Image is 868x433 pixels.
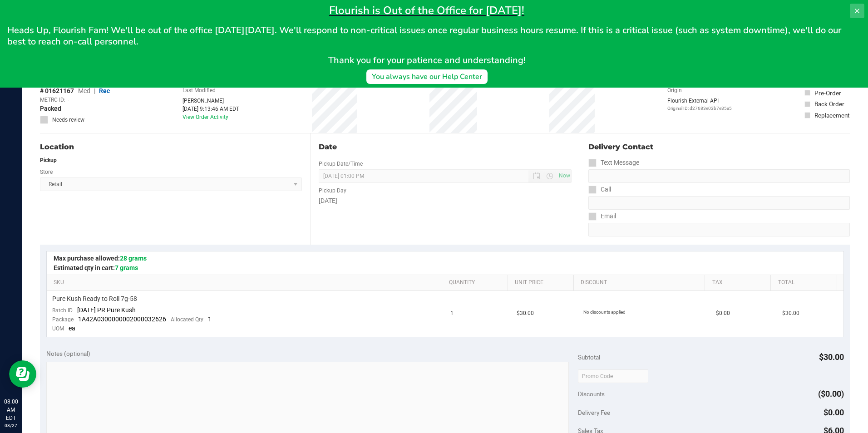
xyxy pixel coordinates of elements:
[40,86,74,96] span: # 01621167
[9,360,36,388] iframe: Resource center
[819,352,844,362] span: $30.00
[319,142,572,153] div: Date
[824,408,844,417] span: $0.00
[52,116,84,124] span: Needs review
[77,306,136,314] span: [DATE] PR Pure Kush
[4,422,18,429] p: 08/27
[450,309,454,318] span: 1
[4,398,18,422] p: 08:00 AM EDT
[52,295,137,303] span: Pure Kush Ready to Roll 7g-58
[372,71,482,82] div: You always have our Help Center
[716,309,730,318] span: $0.00
[78,315,166,323] span: 1A42A0300000002000032626
[54,255,147,262] span: Max purchase allowed:
[52,325,64,332] span: UOM
[818,389,844,399] span: ($0.00)
[94,87,95,94] span: |
[814,89,841,98] div: Pre-Order
[40,157,57,163] strong: Pickup
[588,156,639,169] label: Text Message
[578,386,605,402] span: Discounts
[578,369,648,383] input: Promo Code
[54,279,438,286] a: SKU
[319,196,572,206] div: [DATE]
[712,279,767,286] a: Tax
[7,24,843,48] span: Heads Up, Flourish Fam! We'll be out of the office [DATE][DATE]. We'll respond to non-critical is...
[782,309,799,318] span: $30.00
[515,279,570,286] a: Unit Price
[328,54,526,66] span: Thank you for your patience and understanding!
[588,183,611,196] label: Call
[182,114,228,120] a: View Order Activity
[52,316,74,323] span: Package
[40,104,61,113] span: Packed
[54,264,138,271] span: Estimated qty in cart:
[588,196,850,210] input: Format: (999) 999-9999
[52,307,73,314] span: Batch ID
[182,97,239,105] div: [PERSON_NAME]
[814,111,849,120] div: Replacement
[814,99,844,108] div: Back Order
[99,87,110,94] span: Rec
[182,86,216,94] label: Last Modified
[208,315,212,323] span: 1
[578,354,600,361] span: Subtotal
[667,86,682,94] label: Origin
[319,160,363,168] label: Pickup Date/Time
[120,255,147,262] span: 28 grams
[517,309,534,318] span: $30.00
[40,168,53,176] label: Store
[667,97,732,112] div: Flourish External API
[115,264,138,271] span: 7 grams
[68,96,69,104] span: -
[778,279,833,286] a: Total
[449,279,504,286] a: Quantity
[78,87,90,94] span: Med
[583,310,626,315] span: No discounts applied
[588,210,616,223] label: Email
[588,169,850,183] input: Format: (999) 999-9999
[319,187,346,195] label: Pickup Day
[578,409,610,416] span: Delivery Fee
[46,350,90,357] span: Notes (optional)
[182,105,239,113] div: [DATE] 9:13:46 AM EDT
[40,96,65,104] span: METRC ID:
[329,3,524,18] span: Flourish is Out of the Office for [DATE]!
[581,279,701,286] a: Discount
[588,142,850,153] div: Delivery Contact
[171,316,203,323] span: Allocated Qty
[40,142,302,153] div: Location
[667,105,732,112] p: Original ID: d27683e03b7e35a5
[69,325,75,332] span: ea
